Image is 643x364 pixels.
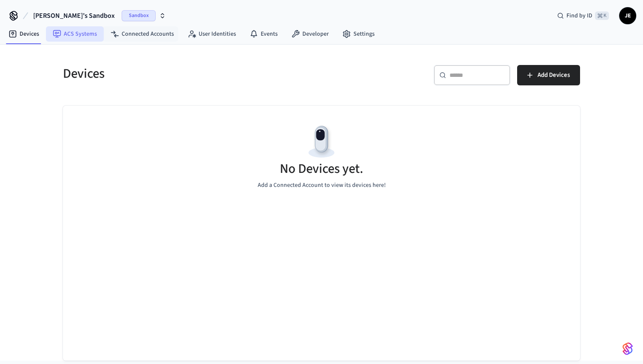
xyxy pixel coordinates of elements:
[122,10,156,21] span: Sandbox
[46,26,104,42] a: ACS Systems
[538,70,570,81] span: Add Devices
[595,11,609,20] span: ⌘ K
[280,160,363,178] h5: No Devices yet.
[566,11,592,20] span: Find by ID
[302,123,341,161] img: Devices Empty State
[33,11,115,21] span: [PERSON_NAME]'s Sandbox
[63,65,316,82] h5: Devices
[285,26,336,42] a: Developer
[623,342,633,356] img: SeamLogoGradient.69752ec5.svg
[181,26,243,42] a: User Identities
[258,181,386,190] p: Add a Connected Account to view its devices here!
[243,26,285,42] a: Events
[104,26,181,42] a: Connected Accounts
[2,26,46,42] a: Devices
[620,8,635,23] span: JE
[550,8,616,23] div: Find by ID⌘ K
[517,65,580,85] button: Add Devices
[336,26,381,42] a: Settings
[619,7,636,24] button: JE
